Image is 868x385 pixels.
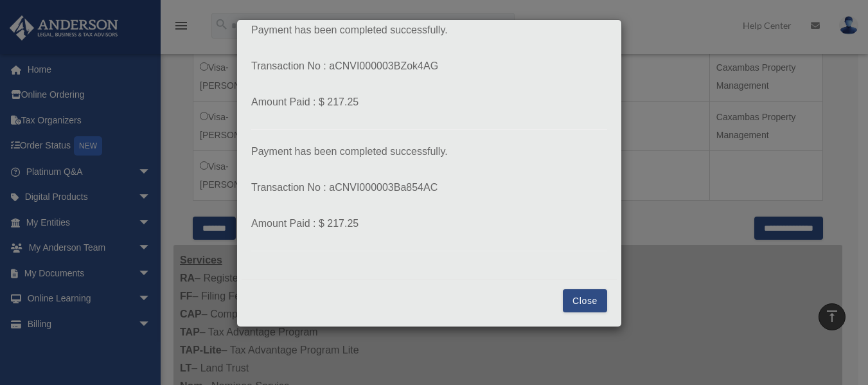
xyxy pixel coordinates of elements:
[251,179,607,197] p: Transaction No : aCNVI000003Ba854AC
[251,93,607,111] p: Amount Paid : $ 217.25
[563,289,607,312] button: Close
[251,57,607,75] p: Transaction No : aCNVI000003BZok4AG
[251,143,607,161] p: Payment has been completed successfully.
[251,215,607,233] p: Amount Paid : $ 217.25
[251,21,607,39] p: Payment has been completed successfully.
